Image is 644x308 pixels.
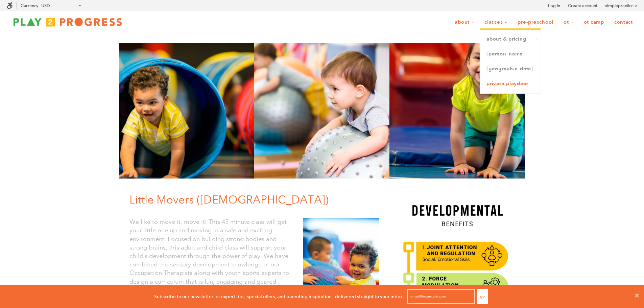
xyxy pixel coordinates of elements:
[477,289,488,304] button: Go
[154,293,404,300] p: Subscribe to our newsletter for expert tips, special offers, and parenting inspiration - delivere...
[480,62,541,76] a: [GEOGRAPHIC_DATA]
[579,16,609,29] a: OT Camp
[129,218,289,302] span: We like to move it, move it! This 45 minute class will get your little one up and moving in a saf...
[7,15,128,29] img: Play2Progress logo
[480,32,541,47] a: About & Pricing
[450,16,479,29] a: About
[568,2,597,9] a: Create account
[559,16,578,29] a: OT
[480,16,512,29] a: Classes
[407,289,475,304] input: email@example.com
[610,16,637,29] a: Contact
[513,16,558,29] a: Pre-Preschool
[21,3,38,8] label: Currency
[480,47,541,62] a: [PERSON_NAME]
[480,76,541,91] a: Private Playdate
[548,2,560,9] a: Log in
[605,2,637,9] a: simplepractice >
[129,192,385,208] h1: Little Movers ([DEMOGRAPHIC_DATA])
